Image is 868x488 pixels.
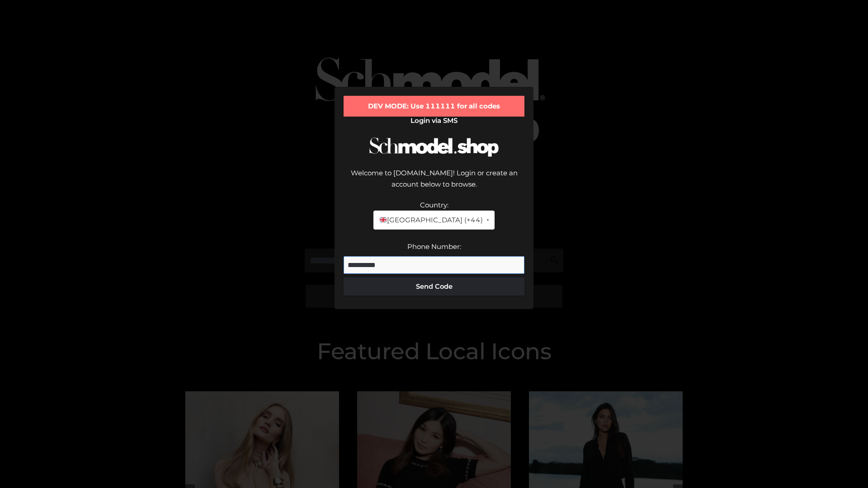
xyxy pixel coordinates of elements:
[407,242,461,251] label: Phone Number:
[344,96,524,117] div: DEV MODE: Use 111111 for all codes
[380,216,387,223] img: 🇬🇧
[420,201,448,209] label: Country:
[344,277,524,296] button: Send Code
[344,167,524,199] div: Welcome to [DOMAIN_NAME]! Login or create an account below to browse.
[366,129,502,165] img: Schmodel Logo
[379,214,482,226] span: [GEOGRAPHIC_DATA] (+44)
[344,117,524,125] h2: Login via SMS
